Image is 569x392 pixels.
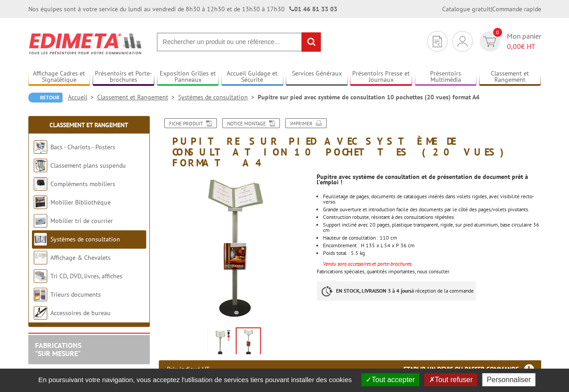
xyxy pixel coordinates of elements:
[317,169,547,310] div: Fabrications spéciales, quantités importantes, nous consulter.
[28,4,337,13] div: Nos équipes sont à votre service du lundi au vendredi de 8h30 à 12h30 et de 13h30 à 17h30
[323,260,412,267] font: Vendu sans accessoires et porte-brochures.
[424,373,477,386] button: Tout refuser
[50,290,101,298] a: Trieurs documents
[237,328,260,356] img: 214599_pupitre_10_pochettes_documents_porte_brochures_noir.jpg
[50,272,122,280] a: Tri CD, DVD, livres, affiches
[50,309,111,317] a: Accessoires de bureau
[68,93,97,101] a: Accueil
[317,173,528,186] strong: Pupitre avec système de consultation et de présentation de document prêt à l'emploi !
[286,70,348,85] a: Services Généraux
[50,254,111,262] a: Affichage & Chevalets
[49,121,128,129] a: Classement et Rangement
[415,70,477,85] a: Présentoirs Multimédia
[34,306,47,320] img: Accessoires de bureau
[34,196,47,209] img: Mobilier Bibliothèque
[50,235,120,243] a: Systèmes de consultation
[28,27,143,60] img: Edimeta
[507,31,541,52] span: Mon panier
[34,159,47,172] img: Classement plans suspendu
[403,360,541,378] h3: Etablir un devis ou passer commande
[323,243,541,248] li: Encombrement : H 135 x L 54 x P 36 cm
[493,28,502,37] span: 0
[336,287,412,294] strong: EN STOCK, LIVRAISON 3 à 4 jours
[301,32,321,52] input: rechercher
[442,4,541,13] div: |
[157,32,321,52] input: Rechercher un produit ou une référence...
[34,140,47,154] img: Bacs - Chariots - Posters
[35,341,81,358] a: FABRICATIONS"Sur Mesure"
[323,207,541,212] li: Grande ouverture et introduction facile des documents par le côté des pages/volets pivotants.
[477,31,541,52] a: devis rapide 0 Mon panier 0,00€ HT
[34,232,47,246] img: Systèmes de consultation
[97,93,178,101] a: Classement et Rangement
[433,36,442,47] img: devis rapide
[93,70,155,85] a: Présentoirs et Porte-brochures
[492,5,541,13] a: Commande rapide
[507,41,541,52] span: € HT
[164,118,217,128] a: Fiche produit
[222,118,280,128] a: Notice Montage
[178,93,258,101] a: Systèmes de consultation
[507,42,521,51] span: 0,00
[289,5,337,13] strong: 01 46 81 33 03
[28,70,90,85] a: Affichage Cadres et Signalétique
[34,288,47,301] img: Trieurs documents
[34,214,47,227] img: Mobilier tri de courrier
[159,173,310,325] img: 214599_pupitre_10_pochettes_documents_porte_brochures_noir.jpg
[34,376,356,383] span: En poursuivant votre navigation, vous acceptez l'utilisation de services tiers pouvant installer ...
[152,118,548,169] h1: Pupitre sur pied avec système de consultation 10 pochettes (20 vues) format A4
[50,161,126,169] a: Classement plans suspendu
[258,93,479,102] li: Pupitre sur pied avec système de consultation 10 pochettes (20 vues) format A4
[323,194,541,205] li: Feuilletage de pages, documents de catalogues insérés dans volets rigides, avec visibilité recto-...
[167,360,210,378] p: Prix indiqué HT
[28,93,63,102] a: Retour
[361,373,419,386] button: Tout accepter
[323,222,541,233] li: Support incliné avec 20 pages, plastique transparent, rigide, sur pied aluminium, base circulaire...
[50,217,113,225] a: Mobilier tri de courrier
[210,329,231,357] img: 214599_pupitre_pochettes_documents_noir_couleurs_legende_noir_rouge_gris_copie.jpg
[50,143,115,151] a: Bacs - Chariots - Posters
[157,70,219,85] a: Exposition Grilles et Panneaux
[285,118,327,128] a: Imprimer
[323,235,541,241] li: Hauteur de consultation : 110 cm
[479,70,541,85] a: Classement et Rangement
[482,373,535,386] button: Personnaliser (fenêtre modale)
[34,177,47,191] img: Compléments mobiliers
[457,36,467,47] img: devis rapide
[323,214,541,220] li: Construction robuste, résistant à des consultations répétées.
[483,36,496,47] img: devis rapide
[221,70,283,85] a: Accueil Guidage et Sécurité
[350,70,412,85] a: Présentoirs Presse et Journaux
[50,198,111,206] a: Mobilier Bibliothèque
[34,269,47,283] img: Tri CD, DVD, livres, affiches
[323,250,541,256] p: Poids total : 5.5 kg
[34,251,47,264] img: Affichage & Chevalets
[50,180,115,188] a: Compléments mobiliers
[442,5,491,13] a: Catalogue gratuit
[317,281,476,301] p: à réception de la commande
